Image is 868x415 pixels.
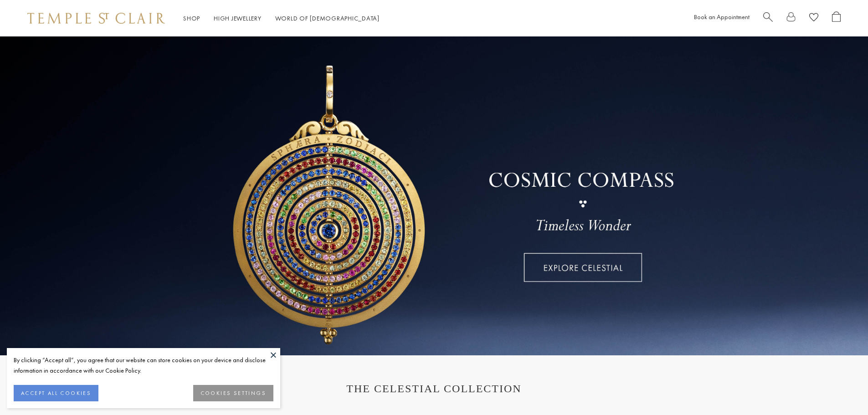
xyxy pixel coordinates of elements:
a: Open Shopping Bag [832,11,841,26]
img: Temple St. Clair [27,13,165,24]
a: World of [DEMOGRAPHIC_DATA]World of [DEMOGRAPHIC_DATA] [275,14,380,22]
a: View Wishlist [809,11,818,26]
div: By clicking “Accept all”, you agree that our website can store cookies on your device and disclos... [14,355,273,376]
button: ACCEPT ALL COOKIES [14,385,98,401]
h1: THE CELESTIAL COLLECTION [36,383,832,395]
button: COOKIES SETTINGS [193,385,273,401]
a: Search [763,11,773,26]
a: Book an Appointment [694,13,750,21]
nav: Main navigation [183,13,380,24]
a: High JewelleryHigh Jewellery [214,14,262,22]
a: ShopShop [183,14,200,22]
